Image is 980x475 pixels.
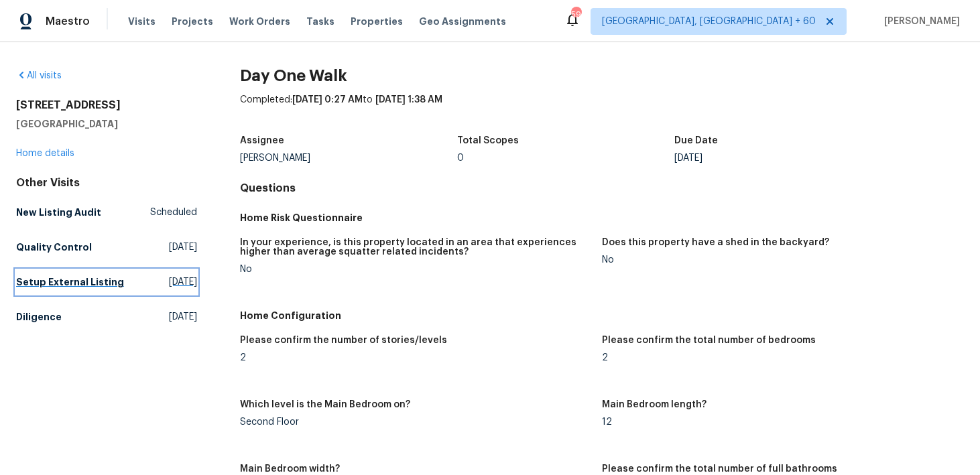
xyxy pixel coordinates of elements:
span: Maestro [46,15,90,28]
a: Home details [16,149,74,158]
span: Properties [351,15,403,28]
h5: Does this property have a shed in the backyard? [602,238,829,247]
div: 2 [602,353,953,362]
h2: Day One Walk [240,69,964,82]
span: Tasks [306,17,334,26]
div: No [240,265,591,274]
h5: Please confirm the number of stories/levels [240,336,447,345]
h5: Due Date [674,136,718,145]
span: Geo Assignments [419,15,506,28]
h5: Main Bedroom length? [602,400,707,409]
div: 12 [602,417,953,427]
h5: Main Bedroom width? [240,464,340,474]
span: Scheduled [150,206,197,219]
h5: In your experience, is this property located in an area that experiences higher than average squa... [240,238,591,257]
span: Work Orders [229,15,290,28]
div: No [602,255,953,265]
span: [DATE] 1:38 AM [375,95,442,105]
div: 2 [240,353,591,362]
h5: Quality Control [16,241,92,254]
h5: Total Scopes [457,136,519,145]
h5: Home Configuration [240,309,964,322]
a: New Listing AuditScheduled [16,200,197,224]
span: Projects [172,15,213,28]
h2: [STREET_ADDRESS] [16,98,197,112]
h5: Home Risk Questionnaire [240,211,964,224]
h4: Questions [240,182,964,195]
span: [DATE] [169,275,197,289]
a: Setup External Listing[DATE] [16,270,197,294]
span: [DATE] [169,310,197,324]
h5: Please confirm the total number of full bathrooms [602,464,837,474]
h5: New Listing Audit [16,206,101,219]
h5: Diligence [16,310,62,324]
h5: [GEOGRAPHIC_DATA] [16,117,197,131]
div: Second Floor [240,417,591,427]
h5: Setup External Listing [16,275,124,289]
h5: Please confirm the total number of bedrooms [602,336,816,345]
div: [PERSON_NAME] [240,153,457,163]
div: Other Visits [16,176,197,190]
span: [PERSON_NAME] [879,15,960,28]
span: [DATE] 0:27 AM [292,95,363,105]
a: Quality Control[DATE] [16,235,197,259]
a: All visits [16,71,62,80]
h5: Which level is the Main Bedroom on? [240,400,410,409]
h5: Assignee [240,136,284,145]
div: 0 [457,153,674,163]
span: [GEOGRAPHIC_DATA], [GEOGRAPHIC_DATA] + 60 [602,15,816,28]
a: Diligence[DATE] [16,305,197,329]
span: Visits [128,15,156,28]
div: [DATE] [674,153,892,163]
div: Completed: to [240,93,964,128]
span: [DATE] [169,241,197,254]
div: 596 [571,8,580,21]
